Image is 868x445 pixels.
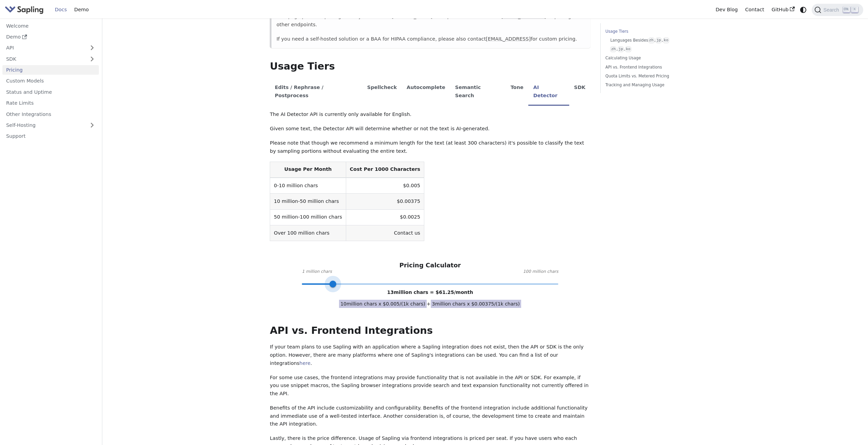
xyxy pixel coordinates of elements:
a: [EMAIL_ADDRESS] [486,36,531,42]
a: here [299,360,310,366]
a: Pricing [2,65,99,75]
button: Expand sidebar category 'SDK' [85,54,99,64]
p: If you need a self-hosted solution or a BAA for HIPAA compliance, please also contact for custom ... [277,35,586,43]
span: 1 million chars [302,268,332,275]
td: $0.0025 [346,209,424,225]
a: Languages Besideszh,jp,ko [610,37,695,44]
kbd: K [851,6,858,13]
li: Edits / Rephrase / Postprocess [270,79,362,106]
a: Quota Limits vs. Metered Pricing [605,73,698,79]
a: Docs [51,4,71,15]
p: This page provides pricing for only a subset of [PERSON_NAME]'s endpoints. Please contact for pri... [277,13,586,29]
code: ko [663,38,669,43]
code: ko [625,46,631,52]
li: Autocomplete [402,79,450,106]
td: 50 million-100 million chars [270,209,346,225]
a: Support [2,131,99,141]
span: 10 million chars x $ 0.005 /(1k chars) [339,300,427,308]
img: Sapling.ai [5,5,44,15]
td: $0.00375 [346,194,424,209]
p: If your team plans to use Sapling with an application where a Sapling integration does not exist,... [270,343,590,367]
button: Switch between dark and light mode (currently system mode) [798,5,808,15]
a: Custom Models [2,76,99,86]
a: SDK [2,54,85,64]
li: Semantic Search [450,79,506,106]
a: Rate Limits [2,98,99,108]
h2: API vs. Frontend Integrations [270,325,590,337]
a: Demo [71,4,92,15]
span: Search [821,7,843,13]
td: Over 100 million chars [270,225,346,241]
code: zh [648,38,654,43]
a: Welcome [2,21,99,31]
li: Spellcheck [362,79,402,106]
td: $0.005 [346,178,424,194]
h2: Usage Tiers [270,60,590,73]
a: API [2,43,85,53]
a: GitHub [768,4,798,15]
a: Demo [2,32,99,42]
h3: Pricing Calculator [399,262,461,269]
li: SDK [569,79,590,106]
span: 100 million chars [523,268,558,275]
li: Tone [506,79,529,106]
p: For some use cases, the frontend integrations may provide functionality that is not available in ... [270,374,590,398]
button: Search (Ctrl+K) [812,4,863,16]
a: Status and Uptime [2,87,99,97]
td: 10 million-50 million chars [270,194,346,209]
a: Calculating Usage [605,55,698,61]
th: Cost Per 1000 Characters [346,162,424,178]
code: zh [610,46,616,52]
a: zh,jp,ko [610,46,695,53]
span: 13 million chars = $ 61.25 /month [387,290,473,295]
th: Usage Per Month [270,162,346,178]
code: jp [618,46,624,52]
a: Contact [741,4,768,15]
span: + [427,301,431,307]
li: AI Detector [528,79,569,106]
button: Expand sidebar category 'API' [85,43,99,53]
a: Tracking and Managing Usage [605,82,698,88]
code: jp [656,38,662,43]
p: Benefits of the API include customizability and configurability. Benefits of the frontend integra... [270,404,590,428]
a: Sapling.ai [5,5,46,15]
a: Self-Hosting [2,120,99,130]
p: The AI Detector API is currently only available for English. [270,110,590,119]
td: 0-10 million chars [270,178,346,194]
a: Usage Tiers [605,28,698,35]
a: Other Integrations [2,109,99,119]
span: 3 million chars x $ 0.00375 /(1k chars) [431,300,521,308]
td: Contact us [346,225,424,241]
a: Dev Blog [712,4,741,15]
a: API vs. Frontend Integrations [605,64,698,71]
p: Given some text, the Detector API will determine whether or not the text is AI-generated. [270,125,590,133]
p: Please note that though we recommend a minimum length for the text (at least 300 characters) it's... [270,139,590,155]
